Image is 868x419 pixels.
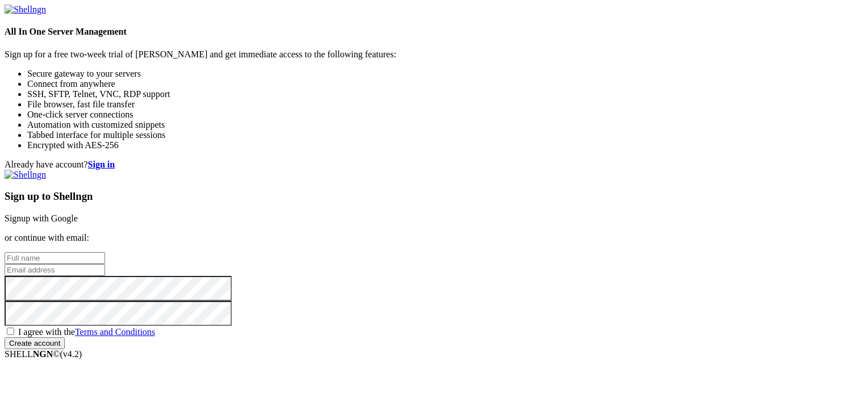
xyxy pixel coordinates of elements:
span: I agree with the [18,327,155,337]
span: 4.2.0 [60,349,82,359]
a: Terms and Conditions [75,327,155,337]
a: Signup with Google [5,213,78,223]
li: Secure gateway to your servers [27,69,863,79]
input: Email address [5,264,105,276]
li: Automation with customized snippets [27,120,863,130]
img: Shellngn [5,5,46,15]
b: NGN [33,349,53,359]
a: Sign in [88,160,115,169]
p: or continue with email: [5,233,863,243]
h3: Sign up to Shellngn [5,190,863,203]
li: File browser, fast file transfer [27,99,863,110]
div: Already have account? [5,160,863,170]
span: SHELL © [5,349,82,359]
img: Shellngn [5,170,46,180]
p: Sign up for a free two-week trial of [PERSON_NAME] and get immediate access to the following feat... [5,49,863,60]
li: Connect from anywhere [27,79,863,89]
li: Tabbed interface for multiple sessions [27,130,863,140]
li: Encrypted with AES-256 [27,140,863,150]
input: Create account [5,337,65,349]
li: One-click server connections [27,110,863,120]
input: Full name [5,252,105,264]
li: SSH, SFTP, Telnet, VNC, RDP support [27,89,863,99]
h4: All In One Server Management [5,27,863,37]
input: I agree with theTerms and Conditions [7,328,14,335]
